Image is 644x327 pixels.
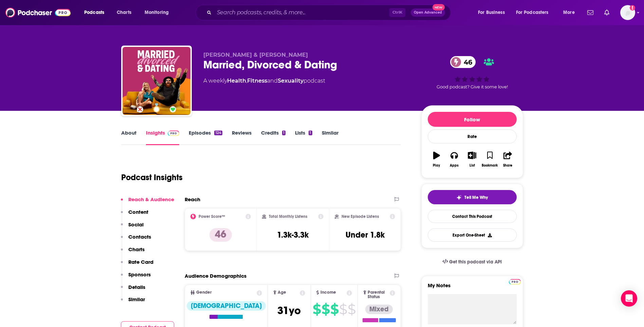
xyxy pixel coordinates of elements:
[203,52,308,58] span: [PERSON_NAME] & [PERSON_NAME]
[121,259,153,271] button: Rate Card
[512,7,558,18] button: open menu
[428,228,517,242] button: Export One-Sheet
[277,230,309,240] h3: 1.3k-3.3k
[516,8,549,17] span: For Podcasters
[121,271,151,284] button: Sponsors
[203,77,325,85] div: A weekly podcast
[128,209,148,215] p: Content
[189,130,222,145] a: Episodes124
[482,163,498,168] div: Bookmark
[450,56,476,68] a: 46
[168,131,180,136] img: Podchaser Pro
[196,290,211,295] span: Gender
[309,131,312,135] div: 1
[368,290,389,299] span: Parental Status
[121,172,183,183] h1: Podcast Insights
[563,8,575,17] span: More
[5,6,71,19] img: Podchaser - Follow, Share and Rate Podcasts
[295,130,312,145] a: Lists1
[558,7,583,18] button: open menu
[437,254,508,270] a: Get this podcast via API
[79,7,113,18] button: open menu
[470,163,475,168] div: List
[313,304,321,315] span: $
[185,273,246,279] h2: Audience Demographics
[428,112,517,127] button: Follow
[202,5,457,20] div: Search podcasts, credits, & more...
[128,234,151,240] p: Contacts
[620,5,635,20] button: Show profile menu
[282,131,286,135] div: 1
[84,8,104,17] span: Podcasts
[433,4,445,11] span: New
[342,214,379,219] h2: New Episode Listens
[509,279,521,285] img: Podchaser Pro
[187,301,266,311] div: [DEMOGRAPHIC_DATA]
[428,190,517,204] button: tell me why sparkleTell Me Why
[428,147,445,172] button: Play
[277,304,301,317] span: 31 yo
[339,304,347,315] span: $
[267,78,278,84] span: and
[620,5,635,20] img: User Profile
[414,11,442,14] span: Open Advanced
[121,296,145,309] button: Similar
[128,246,145,253] p: Charts
[630,5,635,11] svg: Add a profile image
[128,259,153,265] p: Rate Card
[320,290,336,295] span: Income
[503,163,512,168] div: Share
[209,228,232,242] p: 46
[621,290,637,307] div: Open Intercom Messenger
[140,7,178,18] button: open menu
[321,304,330,315] span: $
[620,5,635,20] span: Logged in as SkyHorsePub35
[346,230,385,240] h3: Under 1.8k
[585,7,596,18] a: Show notifications dropdown
[128,284,145,290] p: Details
[246,78,247,84] span: ,
[411,8,445,17] button: Open AdvancedNew
[478,8,505,17] span: For Business
[450,163,459,168] div: Apps
[121,196,174,209] button: Reach & Audience
[128,296,145,303] p: Similar
[464,195,488,200] span: Tell Me Why
[437,84,508,89] span: Good podcast? Give it some love!
[121,130,136,145] a: About
[463,147,481,172] button: List
[330,304,338,315] span: $
[112,7,135,18] a: Charts
[456,195,462,200] img: tell me why sparkle
[428,282,517,294] label: My Notes
[121,234,151,246] button: Contacts
[421,52,523,94] div: 46Good podcast? Give it some love!
[199,214,225,219] h2: Power Score™
[365,305,393,314] div: Mixed
[433,163,440,168] div: Play
[445,147,463,172] button: Apps
[214,131,222,135] div: 124
[602,7,612,18] a: Show notifications dropdown
[509,278,521,285] a: Pro website
[499,147,516,172] button: Share
[278,78,303,84] a: Sexuality
[269,214,307,219] h2: Total Monthly Listens
[185,196,200,203] h2: Reach
[348,304,355,315] span: $
[128,271,151,278] p: Sponsors
[145,8,169,17] span: Monitoring
[123,47,190,115] img: Married, Divorced & Dating
[481,147,499,172] button: Bookmark
[473,7,513,18] button: open menu
[278,290,286,295] span: Age
[449,259,502,265] span: Get this podcast via API
[389,8,405,17] span: Ctrl K
[121,221,144,234] button: Social
[121,209,148,221] button: Content
[121,246,145,259] button: Charts
[121,284,145,296] button: Details
[214,7,389,18] input: Search podcasts, credits, & more...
